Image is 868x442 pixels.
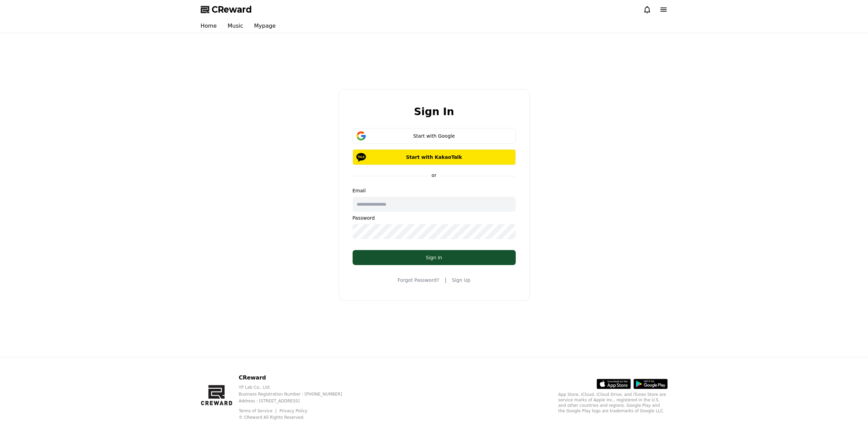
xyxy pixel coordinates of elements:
a: Sign Up [452,277,470,284]
a: Forgot Password? [398,277,439,284]
span: | [445,276,446,284]
p: Password [353,215,516,221]
button: Start with Google [353,128,516,144]
a: Music [222,19,249,33]
div: Sign In [366,254,502,261]
button: Start with KakaoTalk [353,149,516,165]
p: App Store, iCloud, iCloud Drive, and iTunes Store are service marks of Apple Inc., registered in ... [558,392,668,414]
a: Terms of Service [239,409,278,413]
button: Sign In [353,250,516,265]
p: Start with KakaoTalk [362,154,506,161]
p: YP Lab Co., Ltd. [239,385,353,390]
p: or [427,172,440,179]
p: Email [353,187,516,194]
p: © CReward All Rights Reserved. [239,415,353,420]
a: Mypage [248,19,281,33]
p: Business Registration Number : [PHONE_NUMBER] [239,391,353,397]
p: Address : [STREET_ADDRESS] [239,398,353,404]
p: CReward [239,374,353,382]
a: CReward [201,4,252,15]
span: CReward [212,4,252,15]
h2: Sign In [414,106,454,117]
a: Home [195,19,222,33]
a: Privacy Policy [280,409,308,413]
div: Start with Google [362,133,506,139]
